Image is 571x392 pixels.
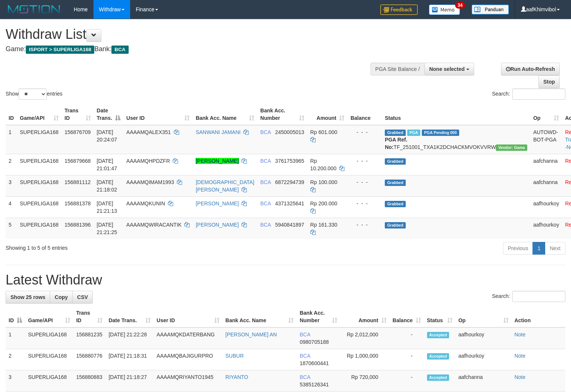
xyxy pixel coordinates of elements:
[455,306,512,327] th: Op: activate to sort column ascending
[72,291,93,304] a: CSV
[17,196,62,218] td: SUPERLIGA168
[154,306,222,327] th: User ID: activate to sort column ascending
[501,63,560,75] a: Run Auto-Refresh
[6,175,17,196] td: 3
[17,218,62,239] td: SUPERLIGA168
[340,327,390,349] td: Rp 2,012,000
[530,125,562,154] td: AUTOWD-BOT-PGA
[380,4,418,15] img: Feedback.jpg
[97,129,117,143] span: [DATE] 20:24:07
[6,306,25,327] th: ID: activate to sort column descending
[300,374,310,380] span: BCA
[340,370,390,392] td: Rp 720,000
[512,291,565,302] input: Search:
[17,125,62,154] td: SUPERLIGA168
[193,104,257,125] th: Bank Acc. Name: activate to sort column ascending
[126,179,174,185] span: AAAAMQIMAM1993
[390,370,424,392] td: -
[105,349,153,370] td: [DATE] 21:18:31
[25,370,73,392] td: SUPERLIGA168
[530,196,562,218] td: aafhourkoy
[6,4,62,15] img: MOTION_logo.png
[275,179,304,185] span: Copy 6872294739 to clipboard
[455,327,512,349] td: aafhourkoy
[17,104,62,125] th: Game/API: activate to sort column ascending
[307,104,348,125] th: Amount: activate to sort column ascending
[6,125,17,154] td: 1
[538,75,560,88] a: Stop
[385,180,406,186] span: Grabbed
[55,294,68,300] span: Copy
[424,63,474,75] button: None selected
[97,200,117,214] span: [DATE] 21:21:13
[222,306,297,327] th: Bank Acc. Name: activate to sort column ascending
[530,104,562,125] th: Op: activate to sort column ascending
[17,154,62,175] td: SUPERLIGA168
[300,353,310,359] span: BCA
[196,179,254,193] a: [DEMOGRAPHIC_DATA][PERSON_NAME]
[260,200,271,206] span: BCA
[515,332,526,337] a: Note
[111,46,128,54] span: BCA
[6,46,373,53] h4: Game: Bank:
[6,154,17,175] td: 2
[65,158,91,164] span: 156879668
[545,242,565,255] a: Next
[154,349,222,370] td: AAAAMQBAJIGURPRO
[19,88,47,100] select: Showentries
[455,370,512,392] td: aafchanna
[6,327,25,349] td: 1
[275,129,304,135] span: Copy 2450005013 to clipboard
[65,222,91,228] span: 156881396
[50,291,73,304] a: Copy
[310,179,337,185] span: Rp 100.000
[382,125,530,154] td: TF_251001_TXA1K2DCHACKMVOKVVRW
[105,306,153,327] th: Date Trans.: activate to sort column ascending
[385,222,406,228] span: Grabbed
[385,158,406,165] span: Grabbed
[126,158,170,164] span: AAAAMQHPDZFR
[340,349,390,370] td: Rp 1,000,000
[472,4,509,15] img: panduan.png
[26,46,94,54] span: ISPORT > SUPERLIGA168
[340,306,390,327] th: Amount: activate to sort column ascending
[385,201,406,207] span: Grabbed
[196,129,240,135] a: SANWANI JAMANI
[390,306,424,327] th: Balance: activate to sort column ascending
[154,327,222,349] td: AAAAMQKDATERBANG
[382,104,530,125] th: Status
[429,66,465,72] span: None selected
[65,129,91,135] span: 156876709
[196,222,239,228] a: [PERSON_NAME]
[427,374,449,381] span: Accepted
[530,154,562,175] td: aafchanna
[6,104,17,125] th: ID
[300,332,310,337] span: BCA
[350,157,379,165] div: - - -
[300,382,329,388] span: Copy 5385126341 to clipboard
[297,306,340,327] th: Bank Acc. Number: activate to sort column ascending
[455,349,512,370] td: aafhourkoy
[6,241,232,252] div: Showing 1 to 5 of 5 entries
[225,374,248,380] a: RIYANTO
[300,360,329,366] span: Copy 1870600441 to clipboard
[62,104,94,125] th: Trans ID: activate to sort column ascending
[310,222,337,228] span: Rp 161.330
[196,158,239,164] a: [PERSON_NAME]
[300,339,329,345] span: Copy 0980705188 to clipboard
[6,88,62,100] label: Show entries
[65,179,91,185] span: 156881112
[6,349,25,370] td: 2
[385,137,407,150] b: PGA Ref. No:
[154,370,222,392] td: AAAAMQRIYANTO1945
[126,200,165,206] span: AAAAMQKUNIN
[6,291,50,304] a: Show 25 rows
[97,179,117,193] span: [DATE] 21:18:02
[532,242,545,255] a: 1
[257,104,307,125] th: Bank Acc. Number: activate to sort column ascending
[6,196,17,218] td: 4
[275,158,304,164] span: Copy 3761753965 to clipboard
[455,2,465,9] span: 34
[25,327,73,349] td: SUPERLIGA168
[260,129,271,135] span: BCA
